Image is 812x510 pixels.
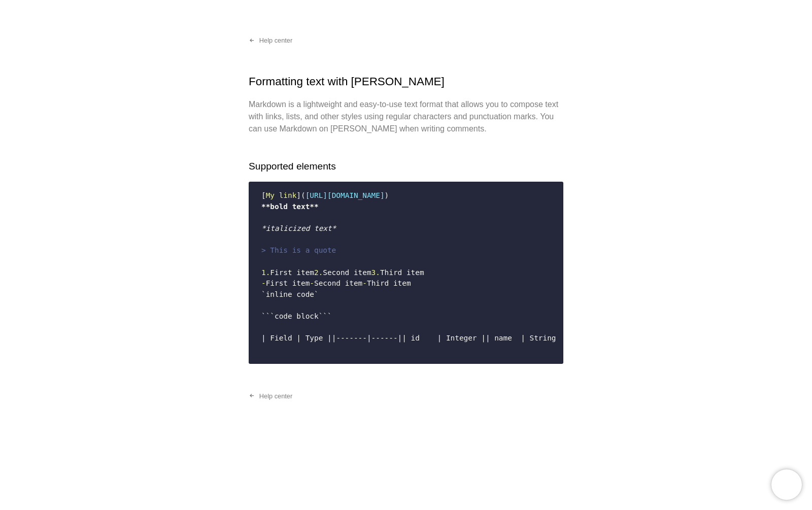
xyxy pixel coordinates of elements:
[362,279,367,287] span: -
[241,32,300,49] a: Help center
[241,388,300,404] a: Help center
[314,268,323,277] span: 2.
[319,312,332,320] span: ```
[261,191,266,199] span: [
[266,279,310,287] span: First item
[249,159,563,174] h2: Supported elements
[314,279,362,287] span: Second item
[367,279,411,287] span: Third item
[261,224,336,232] span: *italicized text*
[371,268,380,277] span: 3.
[385,191,389,199] span: )
[266,191,297,199] span: My link
[261,268,270,277] span: 1.
[249,98,563,135] p: Markdown is a lightweight and easy-to-use text format that allows you to compose text with links,...
[323,268,371,277] span: Second item
[261,312,275,320] span: ```
[261,290,319,298] span: `inline code`
[275,312,319,320] span: code block
[380,268,424,277] span: Third item
[249,73,563,90] h1: Formatting text with [PERSON_NAME]
[771,469,802,500] iframe: Chatra live chat
[310,279,314,287] span: -
[261,246,336,254] span: > This is a quote
[270,268,314,277] span: First item
[306,191,385,199] span: [URL][DOMAIN_NAME]
[255,186,557,359] code: | Field | Type | |-------|------| | id | Integer | | name | String | | active | Boolean |
[261,279,266,287] span: -
[296,191,305,199] span: ](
